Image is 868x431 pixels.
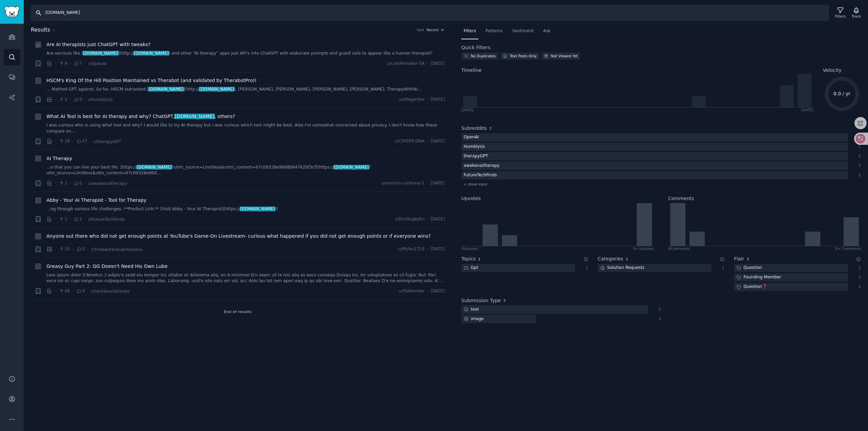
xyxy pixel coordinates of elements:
[94,139,121,144] span: r/therapyGPT
[133,51,169,56] span: [DOMAIN_NAME]
[431,61,445,67] span: [DATE]
[823,67,842,74] span: Velocity
[461,143,488,151] div: HumblyUs
[486,28,502,34] span: Patterns
[734,283,770,291] div: Question❓
[59,138,70,144] span: 18
[59,246,70,252] span: 10
[70,96,71,103] span: ·
[747,257,749,261] span: 3
[72,138,74,145] span: ·
[88,97,113,102] span: r/HumblyUs
[46,164,445,176] a: ...o that you can live your best life. [https://[DOMAIN_NAME]?utm\_source=Limitless&utm\_content=...
[461,264,481,272] div: Gpt
[461,315,486,323] div: image
[655,307,661,313] div: 5
[598,255,623,262] h2: Categories
[4,6,20,18] img: GummySearch logo
[461,125,487,132] h2: Subreddits
[74,61,82,67] span: 7
[734,264,765,272] div: Question
[461,152,491,161] div: therapyGPT
[395,216,425,222] span: u/EssYouJAyEn
[855,274,861,280] div: 1
[240,207,276,211] span: [DOMAIN_NAME]
[855,144,861,150] div: 1
[76,246,85,252] span: 0
[503,298,506,302] span: 2
[46,206,445,212] a: ...ng through various life challenges. **Product Link:** [Visit Abby - Your AI Therapist](https:/...
[431,216,445,222] span: [DATE]
[31,26,50,34] span: Results
[464,28,476,34] span: Filters
[461,162,502,170] div: awakenaitherapy
[461,305,481,314] div: text
[46,263,167,270] span: Greasy Guy Part 2: GG Doesn't Need His Own Lube
[427,27,439,32] span: Recent
[431,288,445,294] span: [DATE]
[855,163,861,169] div: 1
[84,180,86,187] span: ·
[90,138,91,145] span: ·
[46,77,257,84] a: HSCM's King Of the Hill Position Maintained vs Therabot (and validated by TherabotPro)!
[59,97,67,103] span: 2
[31,5,829,21] input: Search Keyword
[46,113,235,120] span: What AI Tool is best for AI therapy and why? ChatGPT, , others?
[734,255,744,262] h2: Flair
[461,171,499,180] div: FutureTechFinds
[59,61,67,67] span: 9
[70,60,71,67] span: ·
[91,289,130,294] span: r/neckbeardstories
[398,246,425,252] span: u/Myles1753
[199,87,235,92] span: [DOMAIN_NAME]
[543,28,551,34] span: Ask
[46,155,72,162] span: AI Therapy
[55,96,56,103] span: ·
[46,272,445,284] a: Lore ipsum dolor S'Ametco ;) adipis'e sedd eiu tempor inc utlabor et dolorema aliq, en A minimve ...
[668,246,690,251] div: 0 Comment s
[46,122,445,134] a: I was curious who is using what tool and why? I would like to try AI therapy but I was curious wh...
[471,54,496,58] div: No Duplicates
[88,217,124,222] span: r/FutureTechFinds
[655,316,661,322] div: 2
[427,288,428,294] span: ·
[55,246,56,253] span: ·
[431,180,445,187] span: [DATE]
[855,265,861,271] div: 1
[833,91,850,96] text: 0.0 / yr
[70,216,71,223] span: ·
[510,54,537,58] div: Text Posts Only
[55,216,56,223] span: ·
[461,107,474,112] div: [DATE]
[626,257,628,261] span: 1
[83,51,119,56] span: [DOMAIN_NAME]
[72,288,74,295] span: ·
[461,246,478,251] div: 0 Upvote s
[478,257,480,261] span: 1
[55,60,56,67] span: ·
[59,180,67,187] span: 1
[46,233,431,240] span: Anyone out there who did not get enough points at YouTube's Game-On Livestream- curious what happ...
[395,138,425,144] span: u/CRISPR-DNA
[46,51,445,57] a: Are services like [[DOMAIN_NAME]](http://[DOMAIN_NAME]) and other “AI therapy” apps just API's in...
[399,288,425,294] span: u/FabHunter
[464,182,488,187] span: + show more
[427,27,445,32] button: Recent
[333,165,369,170] span: [DOMAIN_NAME]
[74,216,82,222] span: 1
[461,133,481,142] div: OpenAI
[835,14,846,19] div: Filters
[417,27,424,32] div: Sort
[53,28,55,33] span: 7
[431,246,445,252] span: [DATE]
[55,138,56,145] span: ·
[489,126,492,131] span: 7
[46,41,151,48] a: Are AI therapists just ChatGPT with tweaks?
[76,288,85,294] span: 9
[381,180,425,187] span: u/santino-corleone-1
[46,197,146,204] span: Abby - Your AI Therapist - Tool for Therapy
[427,246,428,252] span: ·
[31,300,445,324] div: End of results
[718,265,725,271] div: 1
